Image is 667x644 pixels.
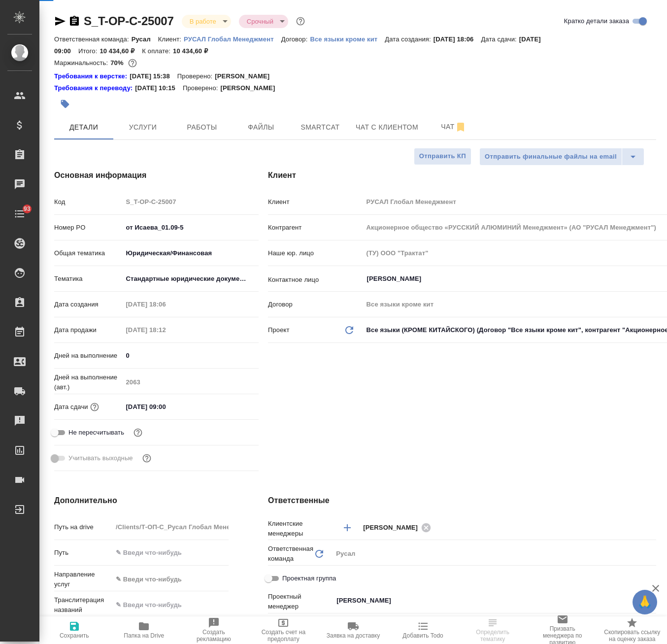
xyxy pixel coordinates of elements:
p: [PERSON_NAME] [220,83,282,93]
button: Призвать менеджера по развитию [528,616,598,644]
div: ✎ Введи что-нибудь [112,571,229,588]
div: split button [479,148,644,166]
p: Дата создания [54,300,122,309]
p: 70% [110,59,126,67]
button: Заявка на доставку [318,616,388,644]
span: Не пересчитывать [68,428,124,438]
button: Отправить КП [414,148,471,165]
p: РУСАЛ Глобал Менеджмент [184,35,281,43]
p: Проектный менеджер [268,592,333,611]
p: Договор [268,300,363,309]
p: Ответственная команда [268,544,313,564]
span: Определить тематику [464,629,522,643]
input: Пустое поле [122,375,259,389]
p: К оплате: [142,47,173,55]
button: Добавить менеджера [335,516,359,540]
span: Сохранить [60,632,89,639]
h4: Клиент [268,169,656,181]
span: Проектная группа [282,574,336,583]
p: Маржинальность: [54,59,110,67]
button: Определить тематику [458,616,528,644]
input: Пустое поле [122,323,208,337]
p: Все языки кроме кит [310,35,385,43]
div: Нажми, чтобы открыть папку с инструкцией [54,83,135,93]
p: Договор: [281,35,310,43]
span: [PERSON_NAME] [363,523,424,533]
span: 🙏 [636,592,653,612]
p: Ответственная команда: [54,35,132,43]
span: Добавить Todo [402,632,443,639]
p: Контрагент [268,223,363,233]
span: Кратко детали заказа [564,16,629,26]
span: Скопировать ссылку на оценку заказа [603,629,661,643]
p: Клиент: [158,35,184,43]
button: Open [651,527,653,529]
button: Создать рекламацию [179,616,249,644]
input: ✎ Введи что-нибудь [122,220,259,235]
p: Контактное лицо [268,275,363,285]
h4: Основная информация [54,169,229,181]
p: Дней на выполнение [54,351,122,361]
button: 🙏 [633,590,657,614]
button: Добавить Todo [388,616,458,644]
p: Путь на drive [54,522,112,532]
span: Отправить финальные файлы на email [485,151,617,163]
p: Клиент [268,197,363,207]
button: Если добавить услуги и заполнить их объемом, то дата рассчитается автоматически [88,401,101,413]
p: Русал [132,35,158,43]
span: Папка на Drive [124,632,164,639]
span: Детали [60,121,107,134]
span: 93 [18,204,36,214]
p: Транслитерация названий [54,595,112,615]
button: Скопировать ссылку на оценку заказа [597,616,667,644]
span: Файлы [237,121,285,134]
p: Наше юр. лицо [268,248,363,258]
h4: Дополнительно [54,495,229,507]
span: Отправить КП [419,151,466,162]
p: [DATE] 15:38 [130,71,177,81]
p: Проверено: [183,83,221,93]
input: Пустое поле [122,297,208,311]
a: Требования к переводу: [54,83,135,93]
input: ✎ Введи что-нибудь [122,348,259,363]
button: Сохранить [39,616,109,644]
button: Скопировать ссылку для ЯМессенджера [54,15,66,27]
p: Общая тематика [54,248,122,258]
button: Создать счет на предоплату [249,616,319,644]
div: Стандартные юридические документы, договоры, уставы [122,271,259,287]
div: Русал [333,545,656,562]
p: Направление услуг [54,570,112,589]
span: Заявка на доставку [327,632,380,639]
button: 2620.03 RUB; [126,57,139,69]
p: Проект [268,325,290,335]
span: Работы [178,121,226,134]
button: Выбери, если сб и вс нужно считать рабочими днями для выполнения заказа. [140,452,153,465]
span: Услуги [119,121,167,134]
p: Дата создания: [385,35,433,43]
div: Нажми, чтобы открыть папку с инструкцией [54,71,130,81]
p: Клиентские менеджеры [268,519,333,539]
p: [DATE] 10:15 [135,83,183,93]
p: Проверено: [177,71,215,81]
button: Доп статусы указывают на важность/срочность заказа [294,15,307,28]
input: ✎ Введи что-нибудь [112,598,229,612]
div: В работе [182,15,231,28]
p: Дата сдачи: [481,35,519,43]
p: Номер PO [54,223,122,233]
p: Дней на выполнение (авт.) [54,373,122,392]
button: В работе [187,17,219,26]
a: РУСАЛ Глобал Менеджмент [184,34,281,43]
a: Все языки кроме кит [310,34,385,43]
p: Дата продажи [54,325,122,335]
button: Срочный [244,17,276,26]
p: Код [54,197,122,207]
h4: Ответственные [268,495,656,507]
button: Папка на Drive [109,616,179,644]
p: 10 434,60 ₽ [173,47,215,55]
input: ✎ Введи что-нибудь [122,400,208,414]
button: Скопировать ссылку [68,15,80,27]
span: Чат [430,121,477,133]
p: [PERSON_NAME] [215,71,277,81]
input: Пустое поле [122,195,259,209]
button: Включи, если не хочешь, чтобы указанная дата сдачи изменилась после переставления заказа в 'Подтв... [132,426,144,439]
